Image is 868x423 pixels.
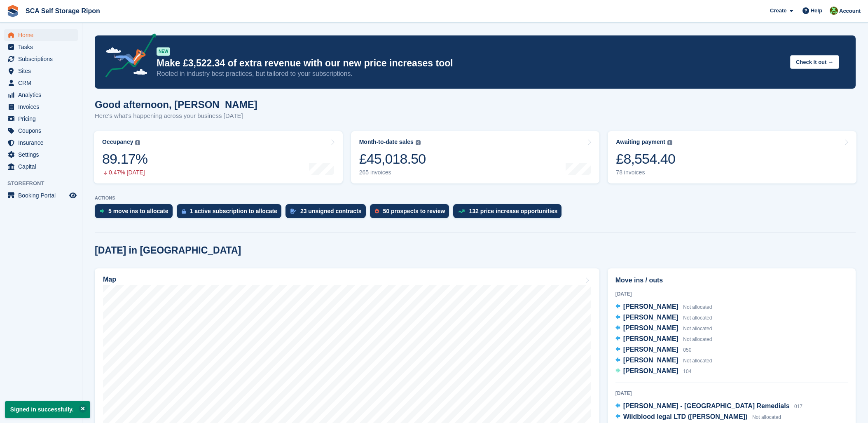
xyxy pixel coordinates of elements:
[4,137,78,148] a: menu
[18,113,68,125] span: Pricing
[458,209,465,213] img: price_increase_opportunities-93ffe204e8149a01c8c9dc8f82e8f89637d9d84a8eef4429ea346261dce0b2c0.svg
[4,161,78,172] a: menu
[18,65,68,77] span: Sites
[7,179,82,188] span: Storefront
[290,209,296,214] img: contract_signature_icon-13c848040528278c33f63329250d36e43548de30e8caae1d1a13099fd9432cc5.svg
[135,140,140,145] img: icon-info-grey-7440780725fd019a000dd9b08b2336e03edf1995a4989e88bcd33f0948082b44.svg
[616,169,675,176] div: 78 invoices
[108,208,168,214] div: 5 move ins to allocate
[623,335,678,342] span: [PERSON_NAME]
[18,137,68,148] span: Insurance
[615,390,848,397] div: [DATE]
[95,204,177,222] a: 5 move ins to allocate
[102,150,147,167] div: 89.17%
[7,5,19,17] img: stora-icon-8386f47178a22dfd0bd8f6a31ec36ba5ce8667c1dd55bd0f319d3a0aa187defe.svg
[683,326,712,331] span: Not allocated
[102,169,147,176] div: 0.47% [DATE]
[453,204,566,222] a: 132 price increase opportunities
[18,29,68,41] span: Home
[623,303,678,310] span: [PERSON_NAME]
[4,89,78,101] a: menu
[616,139,665,146] div: Awaiting payment
[683,347,691,353] span: 050
[683,336,712,342] span: Not allocated
[623,314,678,321] span: [PERSON_NAME]
[615,334,712,345] a: [PERSON_NAME] Not allocated
[4,65,78,77] a: menu
[615,323,712,334] a: [PERSON_NAME] Not allocated
[18,125,68,136] span: Coupons
[4,77,78,89] a: menu
[752,414,781,420] span: Not allocated
[103,276,116,283] h2: Map
[811,7,822,15] span: Help
[5,401,90,418] p: Signed in successfully.
[790,55,839,69] button: Check it out →
[608,131,856,183] a: Awaiting payment £8,554.40 78 invoices
[157,47,170,56] div: NEW
[616,150,675,167] div: £8,554.40
[615,345,692,355] a: [PERSON_NAME] 050
[18,41,68,53] span: Tasks
[683,369,691,374] span: 104
[623,324,678,331] span: [PERSON_NAME]
[4,125,78,136] a: menu
[683,304,712,310] span: Not allocated
[469,208,557,214] div: 132 price increase opportunities
[683,358,712,364] span: Not allocated
[375,209,379,214] img: prospect-51fa495bee0391a8d652442698ab0144808aea92771e9ea1ae160a38d050c398.svg
[623,357,678,364] span: [PERSON_NAME]
[623,413,748,420] span: Wildblood legal LTD ([PERSON_NAME])
[18,149,68,160] span: Settings
[94,131,343,183] a: Occupancy 89.17% 0.47% [DATE]
[4,41,78,53] a: menu
[285,204,370,222] a: 23 unsigned contracts
[4,53,78,65] a: menu
[615,302,712,313] a: [PERSON_NAME] Not allocated
[100,209,104,214] img: move_ins_to_allocate_icon-fdf77a2bb77ea45bf5b3d319d69a93e2d87916cf1d5bf7949dd705db3b84f3ca.svg
[18,89,68,101] span: Analytics
[95,111,257,121] p: Here's what's happening across your business [DATE]
[359,139,414,146] div: Month-to-date sales
[623,367,678,374] span: [PERSON_NAME]
[683,315,712,321] span: Not allocated
[98,33,156,80] img: price-adjustments-announcement-icon-8257ccfd72463d97f412b2fc003d46551f7dbcb40ab6d574587a9cd5c0d94...
[370,204,454,222] a: 50 prospects to review
[839,7,861,15] span: Account
[830,7,838,15] img: Kelly Neesham
[383,208,445,214] div: 50 prospects to review
[359,169,426,176] div: 265 invoices
[667,140,672,145] img: icon-info-grey-7440780725fd019a000dd9b08b2336e03edf1995a4989e88bcd33f0948082b44.svg
[623,346,678,353] span: [PERSON_NAME]
[615,355,712,366] a: [PERSON_NAME] Not allocated
[615,275,848,285] h2: Move ins / outs
[4,101,78,113] a: menu
[300,208,362,214] div: 23 unsigned contracts
[615,366,692,377] a: [PERSON_NAME] 104
[68,190,78,200] a: Preview store
[157,57,784,69] p: Make £3,522.34 of extra revenue with our new price increases tool
[615,290,848,298] div: [DATE]
[190,208,277,214] div: 1 active subscription to allocate
[416,140,421,145] img: icon-info-grey-7440780725fd019a000dd9b08b2336e03edf1995a4989e88bcd33f0948082b44.svg
[95,195,856,201] p: ACTIONS
[18,190,68,201] span: Booking Portal
[4,149,78,160] a: menu
[18,77,68,89] span: CRM
[359,150,426,167] div: £45,018.50
[22,4,103,18] a: SCA Self Storage Ripon
[95,245,241,256] h2: [DATE] in [GEOGRAPHIC_DATA]
[794,404,802,409] span: 017
[615,412,781,423] a: Wildblood legal LTD ([PERSON_NAME]) Not allocated
[615,313,712,323] a: [PERSON_NAME] Not allocated
[102,139,133,146] div: Occupancy
[4,113,78,125] a: menu
[177,204,285,222] a: 1 active subscription to allocate
[182,209,186,214] img: active_subscription_to_allocate_icon-d502201f5373d7db506a760aba3b589e785aa758c864c3986d89f69b8ff3...
[157,69,784,78] p: Rooted in industry best practices, but tailored to your subscriptions.
[615,401,802,412] a: [PERSON_NAME] - [GEOGRAPHIC_DATA] Remedials 017
[351,131,600,183] a: Month-to-date sales £45,018.50 265 invoices
[18,53,68,65] span: Subscriptions
[95,99,257,110] h1: Good afternoon, [PERSON_NAME]
[18,101,68,113] span: Invoices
